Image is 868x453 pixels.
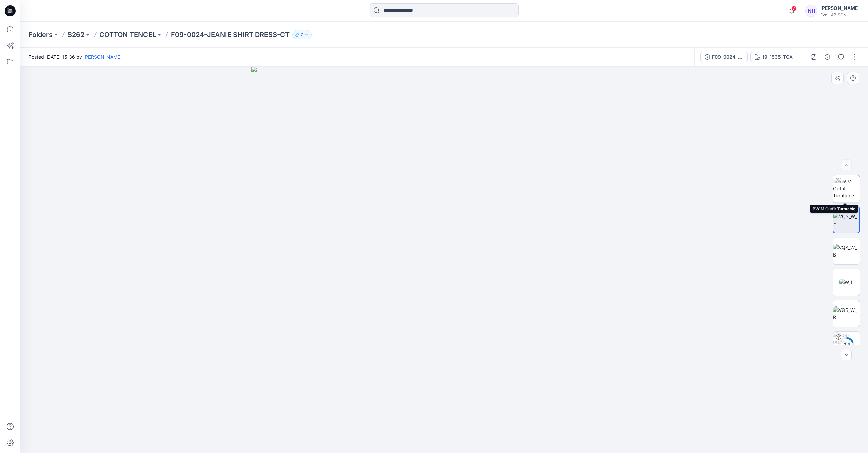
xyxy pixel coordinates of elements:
[171,30,290,39] p: F09-0024-JEANIE SHIRT DRESS-CT
[822,52,833,62] button: Details
[791,6,797,11] span: 7
[820,4,860,12] div: [PERSON_NAME]
[251,67,637,453] img: eyJhbGciOiJIUzI1NiIsImtpZCI6IjAiLCJzbHQiOiJzZXMiLCJ0eXAiOiJKV1QifQ.eyJkYXRhIjp7InR5cGUiOiJzdG9yYW...
[292,30,312,39] button: 7
[839,279,854,286] img: W_L
[833,213,859,227] img: VQS_W_F
[700,52,748,62] button: F09-0024-[PERSON_NAME] SHIRT DRESS-COTTON TENCEL
[28,30,53,39] a: Folders
[301,31,303,38] p: 7
[820,12,860,17] div: Evo LAB SGN
[833,178,860,199] img: BW M Outfit Turntable
[750,52,797,62] button: 19-1535-TCX
[712,53,743,61] div: F09-0024-[PERSON_NAME] SHIRT DRESS-COTTON TENCEL
[805,5,817,17] div: NH
[833,332,860,358] img: F09-0024-JEANIE SHIRT DRESS-COTTON TENCEL 19-1535-TCX
[83,54,122,60] a: [PERSON_NAME]
[833,306,860,321] img: VQS_W_R
[67,30,84,39] a: S262
[762,53,793,61] div: 19-1535-TCX
[99,30,156,39] a: COTTON TENCEL
[838,342,854,347] div: 20 %
[833,244,860,258] img: VQS_W_B
[28,53,122,60] span: Posted [DATE] 15:36 by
